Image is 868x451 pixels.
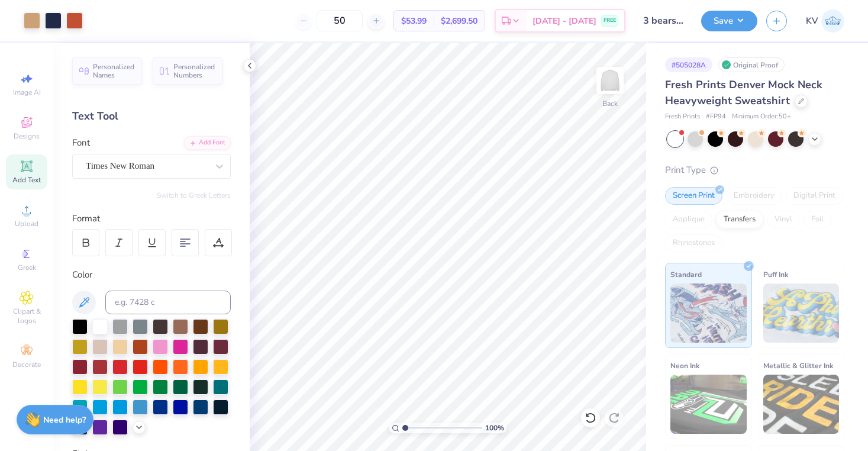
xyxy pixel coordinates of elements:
div: Add Font [184,136,231,150]
div: Embroidery [726,187,782,205]
span: $2,699.50 [441,15,477,27]
img: Standard [670,284,747,343]
span: Personalized Names [93,63,135,79]
div: Screen Print [665,187,722,205]
button: Save [701,11,757,31]
div: Print Type [665,163,844,177]
img: Metallic & Glitter Ink [763,375,840,434]
div: Foil [804,211,831,228]
input: Untitled Design [634,9,692,33]
div: Original Proof [718,57,785,72]
span: $53.99 [401,15,427,27]
a: KV [806,9,844,33]
span: 100 % [485,423,504,433]
span: Personalized Numbers [173,63,215,79]
div: Applique [665,211,712,228]
span: Designs [14,131,40,141]
input: – – [317,10,363,31]
span: Fresh Prints Denver Mock Neck Heavyweight Sweatshirt [665,78,822,108]
span: Neon Ink [670,359,699,372]
strong: Need help? [43,414,86,426]
div: # 505028A [665,57,712,72]
label: Font [72,136,90,150]
div: Format [72,212,232,225]
span: Metallic & Glitter Ink [763,359,833,372]
span: Image AI [13,88,41,97]
div: Color [72,268,231,282]
div: Rhinestones [665,234,722,252]
div: Text Tool [72,108,231,124]
span: Puff Ink [763,268,788,281]
img: Back [598,69,622,92]
div: Back [602,98,618,109]
span: [DATE] - [DATE] [533,15,596,27]
span: # FP94 [706,112,726,122]
span: Decorate [12,360,41,369]
div: Transfers [716,211,763,228]
img: Puff Ink [763,284,840,343]
img: Neon Ink [670,375,747,434]
button: Switch to Greek Letters [157,191,231,200]
span: Minimum Order: 50 + [732,112,791,122]
span: Add Text [12,175,41,185]
span: Upload [15,219,38,228]
span: Greek [18,263,36,272]
span: Clipart & logos [6,307,47,326]
span: KV [806,14,818,28]
input: e.g. 7428 c [105,291,231,314]
span: FREE [604,17,616,25]
div: Digital Print [786,187,843,205]
span: Standard [670,268,702,281]
div: Vinyl [767,211,800,228]
span: Fresh Prints [665,112,700,122]
img: Kaylin Van Fleet [821,9,844,33]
